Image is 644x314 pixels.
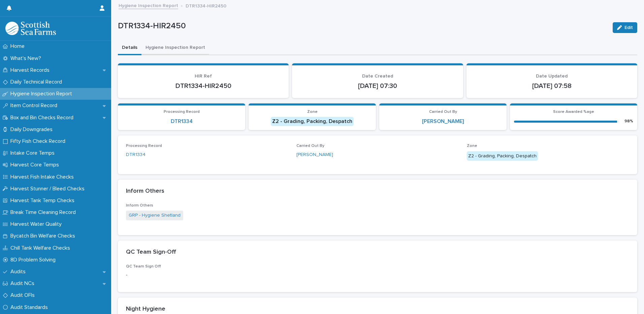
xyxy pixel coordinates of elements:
span: Date Created [362,74,393,78]
p: Bycatch Bin Welfare Checks [8,233,80,239]
span: Carried Out By [296,144,324,148]
p: Harvest Fish Intake Checks [8,174,79,180]
a: DTR1334 [171,118,193,125]
span: Carried Out By [429,110,457,114]
div: Z2 - Grading, Packing, Despatch [467,151,538,161]
h2: Night Hygiene [126,306,165,313]
p: Item Control Record [8,102,63,109]
p: Harvest Stunner / Bleed Checks [8,186,90,192]
p: Audit OFIs [8,292,40,299]
p: What's New? [8,55,46,62]
span: Edit [624,25,633,30]
button: Edit [613,22,637,33]
p: Audit NCs [8,280,40,287]
p: 8D Problem Solving [8,257,61,263]
span: Date Updated [536,74,568,78]
p: Break Time Cleaning Record [8,209,81,216]
span: Processing Record [164,110,200,114]
p: Harvest Core Temps [8,162,64,168]
a: [PERSON_NAME] [422,118,464,125]
h2: QC Team Sign-Off [126,249,176,256]
p: Harvest Water Quality [8,221,67,227]
p: Daily Downgrades [8,126,58,133]
span: Zone [307,110,318,114]
span: HIR Ref [195,74,212,78]
div: 98 % [624,119,633,124]
p: Intake Core Temps [8,150,60,156]
p: Fifty Fish Check Record [8,138,71,145]
img: mMrefqRFQpe26GRNOUkG [5,22,56,35]
p: Chill Tank Welfare Checks [8,245,75,251]
p: Harvest Records [8,67,55,73]
button: Details [118,41,141,55]
h2: Inform Others [126,188,164,195]
a: GRP - Hygiene Shetland [129,212,181,219]
p: Home [8,43,30,50]
p: DTR1334-HIR2450 [126,82,281,90]
p: Box and Bin Checks Record [8,115,79,121]
p: [DATE] 07:30 [300,82,455,90]
button: Hygiene Inspection Report [141,41,209,55]
p: - [126,272,288,279]
p: DTR1334-HIR2450 [186,2,226,9]
a: DTR1334 [126,151,146,158]
p: Audits [8,269,31,275]
span: Score Awarded %age [553,110,594,114]
p: Harvest Tank Temp Checks [8,197,80,204]
p: Audit Standards [8,304,53,311]
a: Hygiene Inspection Report [119,1,178,9]
span: Processing Record [126,144,162,148]
span: QC Team Sign Off [126,264,161,269]
p: DTR1334-HIR2450 [118,21,607,31]
span: Zone [467,144,477,148]
a: [PERSON_NAME] [296,151,333,158]
p: Daily Technical Record [8,79,67,85]
p: [DATE] 07:58 [475,82,629,90]
span: Inform Others [126,203,153,208]
p: Hygiene Inspection Report [8,91,77,97]
div: Z2 - Grading, Packing, Despatch [271,117,354,126]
